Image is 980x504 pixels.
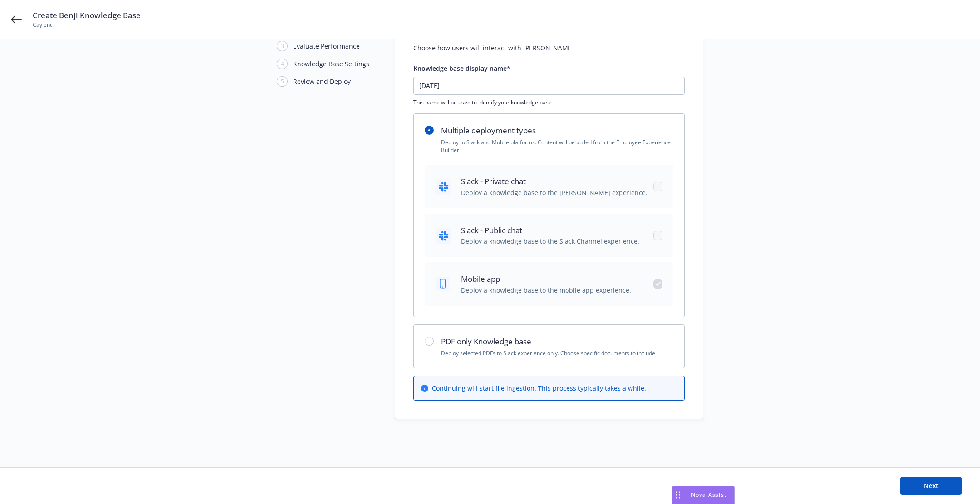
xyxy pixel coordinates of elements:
div: 5 [277,76,288,87]
span: This name will be used to identify your knowledge base [413,98,685,106]
div: Evaluate Performance [293,41,360,51]
button: Nova Assist [672,486,735,504]
span: Knowledge base display name* [413,64,510,73]
h2: Choose how users will interact with [PERSON_NAME] [413,43,685,53]
span: Deploy a knowledge base to the [PERSON_NAME] experience. [461,188,647,197]
p: Deploy to Slack and Mobile platforms. Content will be pulled from the Employee Experience Builder. [441,138,673,154]
p: Deploy selected PDFs to Slack experience only. Choose specific documents to include. [441,349,673,357]
span: Caylent [33,21,141,29]
span: Create Benji Knowledge Base [33,10,141,21]
span: Slack - Public chat [461,225,639,236]
span: Mobile app [461,273,631,285]
span: Nova Assist [691,491,727,499]
button: Next [900,477,962,495]
div: Slack - Public chatDeploy a knowledge base to the Slack Channel experience. [425,214,673,257]
div: Slack - Private chatDeploy a knowledge base to the [PERSON_NAME] experience. [425,165,673,208]
h2: PDF only Knowledge base [441,336,673,347]
div: Mobile appDeploy a knowledge base to the mobile app experience. [425,262,673,305]
div: 4 [277,59,288,69]
div: Review and Deploy [293,77,351,86]
span: Slack - Private chat [461,176,647,187]
div: 3 [277,41,288,51]
span: Continuing will start file ingestion. This process typically takes a while. [432,383,646,393]
span: Deploy a knowledge base to the Slack Channel experience. [461,236,639,246]
div: Drag to move [672,486,684,504]
span: Deploy a knowledge base to the mobile app experience. [461,285,631,295]
div: Knowledge Base Settings [293,59,369,69]
h2: Multiple deployment types [441,125,673,137]
span: Next [924,481,939,490]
